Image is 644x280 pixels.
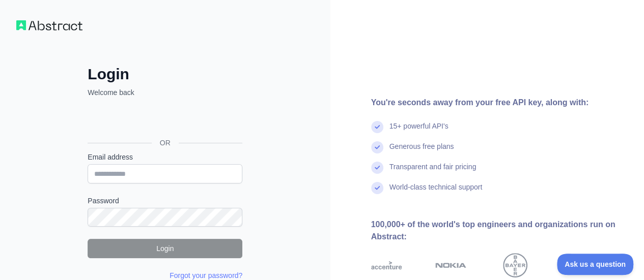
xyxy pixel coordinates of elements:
iframe: Toggle Customer Support [557,254,634,275]
img: check mark [371,162,383,174]
div: 100,000+ of the world's top engineers and organizations run on Abstract: [371,219,628,243]
a: Forgot your password? [170,271,242,279]
div: You're seconds away from your free API key, along with: [371,97,628,109]
img: accenture [371,253,402,277]
label: Password [88,196,242,206]
img: nokia [435,253,466,277]
div: 15+ powerful API's [389,121,449,141]
img: check mark [371,182,383,194]
img: check mark [371,121,383,133]
h2: Login [88,65,242,83]
button: Login [88,239,242,258]
span: OR [152,138,179,148]
iframe: Sign in with Google Button [82,109,245,131]
img: check mark [371,141,383,153]
p: Welcome back [88,87,242,98]
div: World-class technical support [389,182,483,202]
img: bayer [503,253,527,277]
img: google [564,253,595,277]
div: Transparent and fair pricing [389,162,477,182]
label: Email address [88,152,242,162]
img: Workflow [16,20,82,30]
div: Generous free plans [389,141,454,162]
